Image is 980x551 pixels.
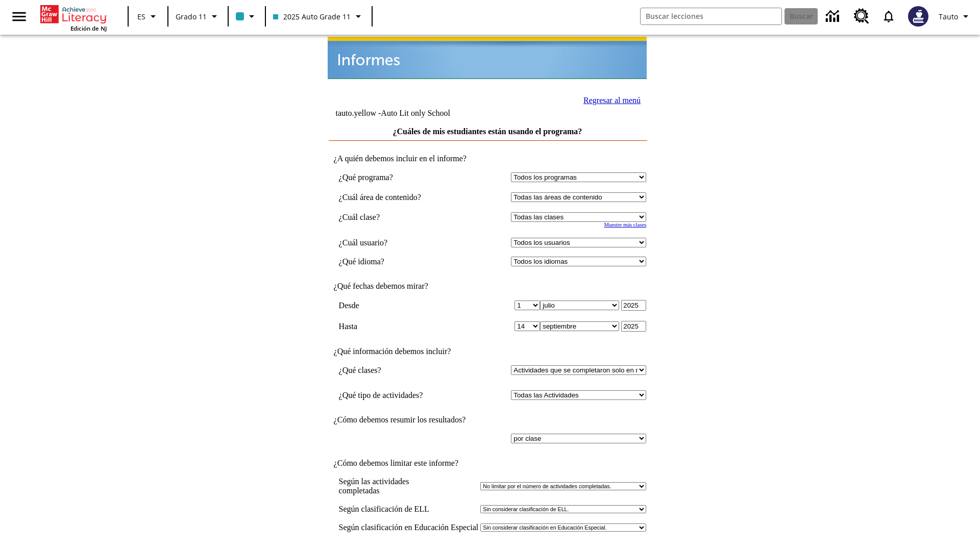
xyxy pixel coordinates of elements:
[604,222,646,228] a: Muestre más clases
[328,37,647,79] img: header
[339,300,454,311] td: Desde
[939,11,958,22] span: Tauto
[339,477,479,495] td: Según las actividades completadas
[908,6,928,27] img: Avatar
[339,212,454,222] td: ¿Cuál clase?
[329,347,647,356] td: ¿Qué información debemos incluir?
[329,415,647,424] td: ¿Cómo debemos resumir los resultados?
[176,11,207,22] span: Grado 11
[171,7,225,26] button: Grado: Grado 11, Elige un grado
[339,193,421,202] nobr: ¿Cuál área de contenido?
[40,3,107,32] div: Portada
[269,7,369,26] button: Clase: 2025 Auto Grade 11, Selecciona una clase
[132,7,164,26] button: Lenguaje: ES, Selecciona un idioma
[848,3,875,30] a: Centro de recursos, Se abrirá en una pestaña nueva.
[339,172,454,182] td: ¿Qué programa?
[820,3,848,31] a: Centro de información
[583,96,641,105] a: Regresar al menú
[875,3,902,30] a: Notificaciones
[935,7,976,26] button: Perfil/Configuración
[339,238,454,247] td: ¿Cuál usuario?
[335,109,523,118] td: tauto.yellow -
[339,321,454,332] td: Hasta
[339,390,454,400] td: ¿Qué tipo de actividades?
[339,523,479,532] td: Según clasificación en Educación Especial
[641,8,781,24] input: Buscar campo
[339,257,454,266] td: ¿Qué idioma?
[232,7,262,26] button: El color de la clase es azul claro. Cambiar el color de la clase.
[339,505,479,514] td: Según clasificación de ELL
[329,154,647,163] td: ¿A quién debemos incluir en el informe?
[4,2,34,32] button: Abrir el menú lateral
[339,365,454,375] td: ¿Qué clases?
[902,3,935,30] button: Escoja un nuevo avatar
[273,11,351,22] span: 2025 Auto Grade 11
[329,459,647,468] td: ¿Cómo debemos limitar este informe?
[70,24,107,32] span: Edición de NJ
[381,109,450,117] nobr: Auto Lit only School
[329,282,647,291] td: ¿Qué fechas debemos mirar?
[393,127,582,136] a: ¿Cuáles de mis estudiantes están usando el programa?
[137,11,145,22] span: ES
